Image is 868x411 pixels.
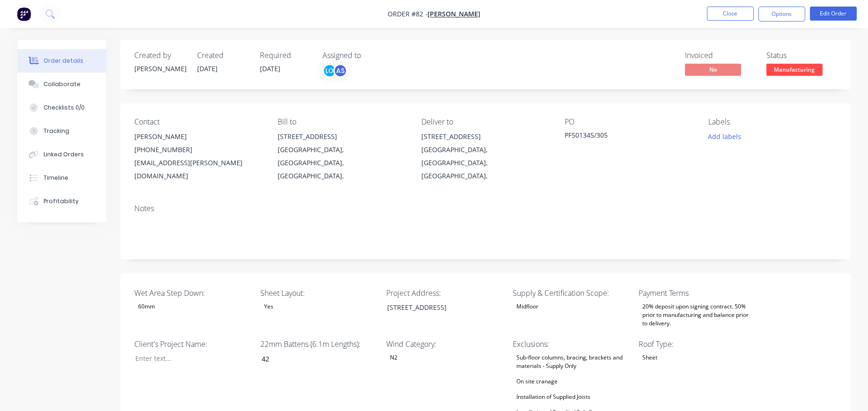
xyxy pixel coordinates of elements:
[388,10,427,19] span: Order #82 -
[17,166,106,190] button: Timeline
[260,287,377,299] label: Sheet Layout:
[810,7,857,21] button: Edit Order
[639,301,756,330] div: 20% deposit upon signing contract. 50% prior to manufacturing and balance prior to delivery.
[421,130,550,143] div: [STREET_ADDRESS]
[134,287,251,299] label: Wet Area Step Down:
[513,352,630,372] div: Sub-floor columns, bracing, brackets and materials - Supply Only
[197,51,249,60] div: Created
[685,51,755,60] div: Invoiced
[134,130,263,143] div: [PERSON_NAME]
[17,96,106,119] button: Checklists 0/0
[386,338,503,350] label: Wind Category:
[134,301,159,313] div: 60mm
[134,338,251,350] label: Client's Project Name:
[513,301,542,313] div: Midfloor
[513,375,561,388] div: On site cranage
[513,287,630,299] label: Supply & Certification Scope:
[260,301,277,313] div: Yes
[421,143,550,183] div: [GEOGRAPHIC_DATA], [GEOGRAPHIC_DATA], [GEOGRAPHIC_DATA],
[513,391,594,403] div: Installation of Supplied Joists
[134,130,263,183] div: [PERSON_NAME][PHONE_NUMBER][EMAIL_ADDRESS][PERSON_NAME][DOMAIN_NAME]
[707,7,754,21] button: Close
[44,174,68,182] div: Timeline
[708,117,837,126] div: Labels
[17,119,106,143] button: Tracking
[278,130,406,143] div: [STREET_ADDRESS]
[44,103,85,112] div: Checklists 0/0
[703,130,746,143] button: Add labels
[254,352,377,366] input: Enter number...
[513,338,630,350] label: Exclusions:
[44,197,79,205] div: Profitability
[766,64,823,78] button: Manufacturing
[44,57,83,65] div: Order details
[386,352,401,364] div: N2
[278,117,406,126] div: Bill to
[134,156,263,183] div: [EMAIL_ADDRESS][PERSON_NAME][DOMAIN_NAME]
[380,301,497,314] div: [STREET_ADDRESS]
[197,64,218,73] span: [DATE]
[17,49,106,73] button: Order details
[260,64,280,73] span: [DATE]
[44,80,81,88] div: Collaborate
[386,287,503,299] label: Project Address:
[278,143,406,183] div: [GEOGRAPHIC_DATA], [GEOGRAPHIC_DATA], [GEOGRAPHIC_DATA],
[134,117,263,126] div: Contact
[427,10,480,19] a: [PERSON_NAME]
[685,64,741,75] span: No
[565,130,682,143] div: PF501345/305
[17,7,31,21] img: Factory
[565,117,693,126] div: PO
[44,150,84,159] div: Linked Orders
[260,51,311,60] div: Required
[17,143,106,166] button: Linked Orders
[17,73,106,96] button: Collaborate
[260,338,377,350] label: 22mm Battens (6.1m Lengths):
[134,51,186,60] div: Created by
[639,338,756,350] label: Roof Type:
[639,287,756,299] label: Payment Terms
[421,117,550,126] div: Deliver to
[134,64,186,73] div: [PERSON_NAME]
[44,127,69,135] div: Tracking
[421,130,550,183] div: [STREET_ADDRESS][GEOGRAPHIC_DATA], [GEOGRAPHIC_DATA], [GEOGRAPHIC_DATA],
[323,64,337,78] div: LO
[766,64,823,75] span: Manufacturing
[323,64,347,78] button: LOAS
[758,7,805,22] button: Options
[17,190,106,213] button: Profitability
[639,352,661,364] div: Sheet
[134,143,263,156] div: [PHONE_NUMBER]
[134,204,837,213] div: Notes
[333,64,347,78] div: AS
[323,51,416,60] div: Assigned to
[278,130,406,183] div: [STREET_ADDRESS][GEOGRAPHIC_DATA], [GEOGRAPHIC_DATA], [GEOGRAPHIC_DATA],
[766,51,837,60] div: Status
